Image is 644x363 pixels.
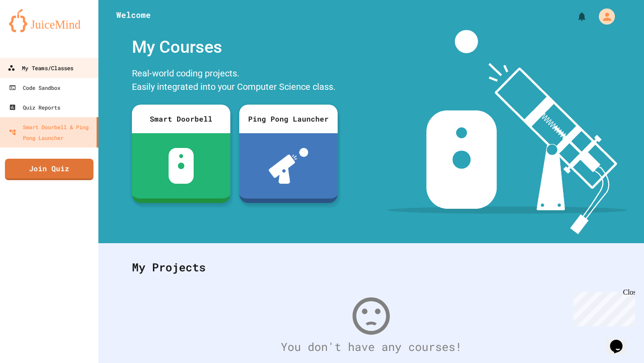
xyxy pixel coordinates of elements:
img: banner-image-my-projects.png [388,30,627,234]
div: You don't have any courses! [123,338,619,355]
div: My Notifications [560,9,589,24]
div: My Projects [123,250,619,285]
div: Chat with us now!Close [4,4,62,57]
div: Real-world coding projects. Easily integrated into your Computer Science class. [127,64,342,98]
div: Smart Doorbell [132,105,230,133]
div: Smart Doorbell & Ping Pong Launcher [9,122,93,143]
div: Code Sandbox [9,82,60,93]
div: My Teams/Classes [8,63,73,74]
a: Join Quiz [5,159,93,180]
div: My Account [589,6,617,27]
div: Quiz Reports [9,102,60,113]
iframe: chat widget [570,288,635,326]
iframe: chat widget [606,327,635,354]
div: Ping Pong Launcher [239,105,338,133]
img: ppl-with-ball.png [269,148,309,184]
img: sdb-white.svg [169,148,194,184]
img: logo-orange.svg [9,9,89,32]
div: My Courses [127,30,342,64]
